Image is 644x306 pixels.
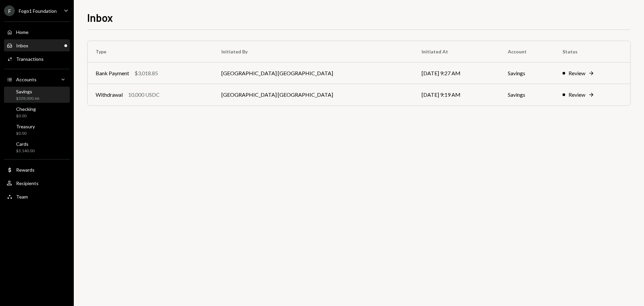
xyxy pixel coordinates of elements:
[500,62,554,84] td: Savings
[4,26,70,38] a: Home
[500,41,554,62] th: Account
[4,5,15,16] div: F
[4,122,70,138] a: Treasury$0.00
[569,69,585,77] div: Review
[16,141,35,147] div: Cards
[16,113,36,119] div: $0.00
[213,84,414,105] td: [GEOGRAPHIC_DATA] [GEOGRAPHIC_DATA]
[88,41,213,62] th: Type
[16,167,35,173] div: Rewards
[16,106,36,112] div: Checking
[16,96,39,101] div: $328,000.66
[4,164,70,176] a: Rewards
[19,8,57,14] div: Fogo1 Foundation
[414,41,500,62] th: Initiated At
[554,41,630,62] th: Status
[16,56,44,62] div: Transactions
[4,190,70,203] a: Team
[213,41,414,62] th: Initiated By
[96,91,123,99] div: Withdrawal
[4,139,70,155] a: Cards$3,140.00
[16,77,37,82] div: Accounts
[16,29,29,35] div: Home
[4,87,70,103] a: Savings$328,000.66
[569,91,585,99] div: Review
[16,148,35,154] div: $3,140.00
[414,62,500,84] td: [DATE] 9:27 AM
[213,62,414,84] td: [GEOGRAPHIC_DATA] [GEOGRAPHIC_DATA]
[4,39,70,51] a: Inbox
[16,194,28,200] div: Team
[16,131,35,136] div: $0.00
[500,84,554,105] td: Savings
[4,53,70,65] a: Transactions
[96,69,129,77] div: Bank Payment
[414,84,500,105] td: [DATE] 9:19 AM
[4,73,70,85] a: Accounts
[16,43,28,48] div: Inbox
[135,69,158,77] div: $3,018.85
[16,124,35,129] div: Treasury
[16,180,39,186] div: Recipients
[4,104,70,120] a: Checking$0.00
[87,11,113,24] h1: Inbox
[128,91,160,99] div: 10,000 USDC
[16,89,39,94] div: Savings
[4,177,70,189] a: Recipients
